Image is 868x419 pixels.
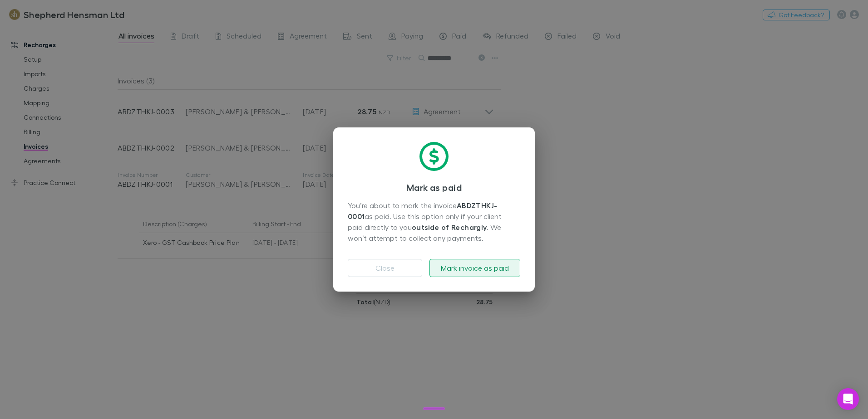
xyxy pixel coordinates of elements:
[348,182,520,193] h3: Mark as paid
[348,259,422,277] button: Close
[348,200,520,244] div: You’re about to mark the invoice as paid. Use this option only if your client paid directly to yo...
[837,388,859,410] div: Open Intercom Messenger
[429,259,520,277] button: Mark invoice as paid
[412,223,487,232] strong: outside of Rechargly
